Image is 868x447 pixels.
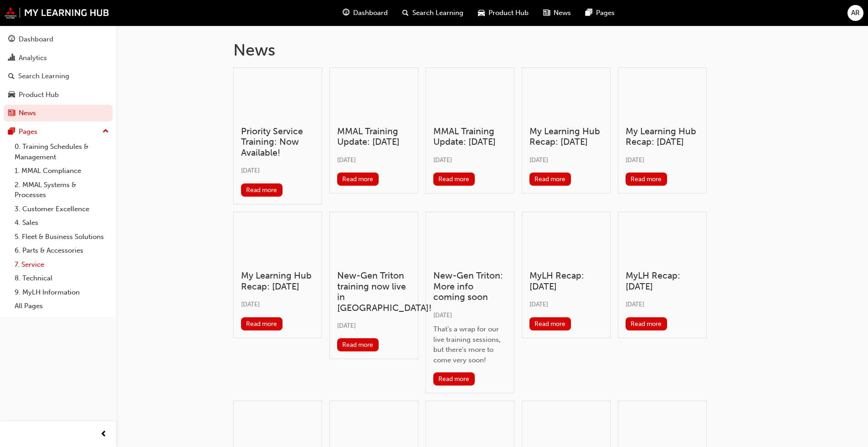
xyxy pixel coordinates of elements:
[329,67,418,194] a: MMAL Training Update: [DATE][DATE]Read more
[433,156,452,164] span: [DATE]
[18,71,69,81] div: Search Learning
[626,173,667,186] button: Read more
[618,67,707,194] a: My Learning Hub Recap: [DATE][DATE]Read more
[596,8,615,18] span: Pages
[8,109,15,117] span: news-icon
[11,202,113,216] a: 3. Customer Excellence
[241,300,260,308] span: [DATE]
[4,31,113,48] a: Dashboard
[4,105,113,122] a: News
[433,173,475,186] button: Read more
[11,230,113,244] a: 5. Fleet & Business Solutions
[4,50,113,66] a: Analytics
[335,4,395,22] a: guage-iconDashboard
[8,91,15,99] span: car-icon
[8,36,15,44] span: guage-icon
[241,167,260,174] span: [DATE]
[337,322,356,330] span: [DATE]
[233,67,322,204] a: Priority Service Training: Now Available![DATE]Read more
[522,67,611,194] a: My Learning Hub Recap: [DATE][DATE]Read more
[11,285,113,300] a: 9. MyLH Information
[626,126,699,147] h3: My Learning Hub Recap: [DATE]
[337,270,411,313] h3: New-Gen Triton training now live in [GEOGRAPHIC_DATA]!
[241,270,314,292] h3: My Learning Hub Recap: [DATE]
[11,299,113,313] a: All Pages
[19,53,47,63] div: Analytics
[4,68,113,85] a: Search Learning
[241,126,314,158] h3: Priority Service Training: Now Available!
[426,67,514,194] a: MMAL Training Update: [DATE][DATE]Read more
[103,126,109,137] span: up-icon
[433,270,507,302] h3: New-Gen Triton: More info coming soon
[626,300,644,308] span: [DATE]
[529,300,548,308] span: [DATE]
[529,270,603,292] h3: MyLH Recap: [DATE]
[626,156,644,164] span: [DATE]
[578,4,622,22] a: pages-iconPages
[4,86,113,103] a: Product Hub
[11,164,113,178] a: 1. MMAL Compliance
[19,90,59,100] div: Product Hub
[353,8,388,18] span: Dashboard
[233,212,322,338] a: My Learning Hub Recap: [DATE][DATE]Read more
[586,7,592,19] span: pages-icon
[8,54,15,62] span: chart-icon
[412,8,463,18] span: Search Learning
[433,372,475,386] button: Read more
[529,156,548,164] span: [DATE]
[847,5,863,21] button: AR
[529,126,603,147] h3: My Learning Hub Recap: [DATE]
[554,8,571,18] span: News
[11,140,113,164] a: 0. Training Schedules & Management
[4,123,113,140] button: Pages
[426,212,514,393] a: New-Gen Triton: More info coming soon[DATE]That's a wrap for our live training sessions, but ther...
[241,317,282,330] button: Read more
[395,4,471,22] a: search-iconSearch Learning
[529,317,571,330] button: Read more
[626,317,667,330] button: Read more
[8,128,15,136] span: pages-icon
[529,173,571,186] button: Read more
[8,72,15,81] span: search-icon
[433,311,452,319] span: [DATE]
[233,40,751,60] h1: News
[478,7,485,19] span: car-icon
[337,156,356,164] span: [DATE]
[11,271,113,285] a: 8. Technical
[433,126,507,147] h3: MMAL Training Update: [DATE]
[19,127,37,137] div: Pages
[100,429,107,440] span: prev-icon
[618,212,707,338] a: MyLH Recap: [DATE][DATE]Read more
[343,7,349,19] span: guage-icon
[11,178,113,202] a: 2. MMAL Systems & Processes
[433,324,507,365] div: That's a wrap for our live training sessions, but there's more to come very soon!
[471,4,536,22] a: car-iconProduct Hub
[11,244,113,258] a: 6. Parts & Accessories
[241,183,282,197] button: Read more
[329,212,418,360] a: New-Gen Triton training now live in [GEOGRAPHIC_DATA]![DATE]Read more
[337,173,379,186] button: Read more
[543,7,550,19] span: news-icon
[522,212,611,338] a: MyLH Recap: [DATE][DATE]Read more
[11,258,113,272] a: 7. Service
[4,29,113,123] button: DashboardAnalyticsSearch LearningProduct HubNews
[488,8,529,18] span: Product Hub
[337,338,379,351] button: Read more
[536,4,578,22] a: news-iconNews
[5,7,109,19] img: mmal
[337,126,411,147] h3: MMAL Training Update: [DATE]
[11,216,113,230] a: 4. Sales
[626,270,699,292] h3: MyLH Recap: [DATE]
[402,7,409,19] span: search-icon
[851,8,860,18] span: AR
[19,34,53,45] div: Dashboard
